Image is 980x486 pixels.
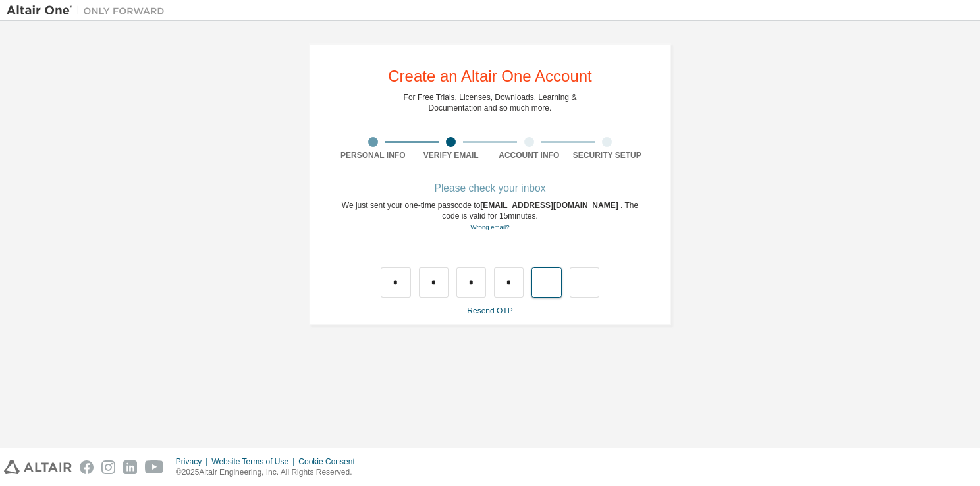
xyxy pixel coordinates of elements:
[80,460,94,474] img: facebook.svg
[7,4,171,17] img: Altair One
[412,150,491,161] div: Verify Email
[467,306,512,315] a: Resend OTP
[470,223,509,230] a: Go back to the registration form
[176,467,363,478] p: © 2025 Altair Engineering, Inc. All Rights Reserved.
[334,150,412,161] div: Personal Info
[123,460,137,474] img: linkedin.svg
[211,456,298,467] div: Website Terms of Use
[145,460,164,474] img: youtube.svg
[176,456,211,467] div: Privacy
[568,150,647,161] div: Security Setup
[334,200,646,232] div: We just sent your one-time passcode to . The code is valid for 15 minutes.
[101,460,115,474] img: instagram.svg
[480,201,620,210] span: [EMAIL_ADDRESS][DOMAIN_NAME]
[4,460,72,474] img: altair_logo.svg
[388,68,592,84] div: Create an Altair One Account
[334,184,646,192] div: Please check your inbox
[490,150,568,161] div: Account Info
[404,92,577,113] div: For Free Trials, Licenses, Downloads, Learning & Documentation and so much more.
[298,456,362,467] div: Cookie Consent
